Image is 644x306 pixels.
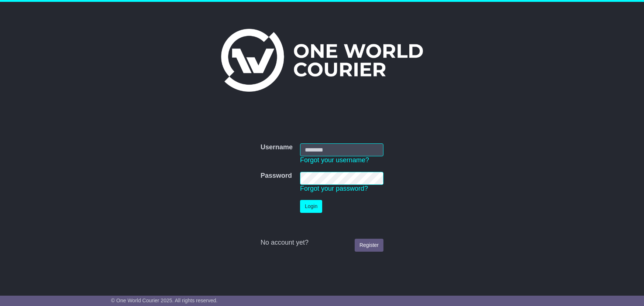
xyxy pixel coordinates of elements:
[355,239,383,252] a: Register
[300,200,322,213] button: Login
[221,29,423,92] img: One World
[261,239,383,247] div: No account yet?
[111,297,218,303] span: © One World Courier 2025. All rights reserved.
[261,143,293,152] label: Username
[300,156,369,164] a: Forgot your username?
[261,172,292,180] label: Password
[300,185,368,192] a: Forgot your password?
